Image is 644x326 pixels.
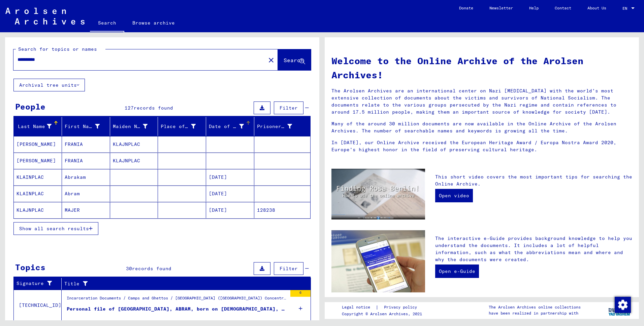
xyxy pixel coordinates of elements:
mat-header-cell: Last Name [14,117,62,136]
div: | [342,304,425,311]
mat-cell: KLAINPLAC [14,169,62,185]
div: First Name [65,123,100,130]
div: Place of Birth [161,123,196,130]
mat-cell: [PERSON_NAME] [14,153,62,169]
div: Prisoner # [257,123,292,130]
mat-header-cell: Prisoner # [254,117,310,136]
mat-cell: KLAJNPLAC [110,136,158,152]
img: eguide.jpg [331,230,425,292]
span: 30 [126,266,132,272]
mat-cell: Abrakam [62,169,110,185]
p: Many of the around 30 million documents are now available in the Online Archive of the Arolsen Ar... [331,120,632,134]
p: In [DATE], our Online Archive received the European Heritage Award / Europa Nostra Award 2020, Eu... [331,139,632,153]
mat-cell: MAJER [62,202,110,218]
button: Search [278,49,311,70]
span: Filter [280,266,298,272]
p: Copyright © Arolsen Archives, 2021 [342,311,425,317]
mat-cell: Abram [62,186,110,202]
div: Prisoner # [257,121,302,132]
mat-cell: FRANIA [62,153,110,169]
div: Last Name [17,121,62,132]
div: Date of Birth [209,121,254,132]
mat-cell: KLAJNPLAC [110,153,158,169]
div: Place of Birth [161,121,206,132]
div: Signature [17,280,53,287]
div: First Name [65,121,110,132]
mat-cell: 128238 [254,202,310,218]
div: Incarceration Documents / Camps and Ghettos / [GEOGRAPHIC_DATA] ([GEOGRAPHIC_DATA]) Concentration... [67,295,287,304]
button: Filter [274,101,303,114]
a: Browse archive [124,15,183,31]
div: Title [64,280,294,287]
mat-cell: [DATE] [206,186,254,202]
div: Title [64,278,302,289]
p: This short video covers the most important tips for searching the Online Archive. [435,173,632,188]
mat-cell: FRANIA [62,136,110,152]
img: Change consent [615,297,631,313]
h1: Welcome to the Online Archive of the Arolsen Archives! [331,54,632,82]
mat-icon: close [267,56,275,64]
mat-cell: [DATE] [206,202,254,218]
mat-cell: KLAINPLAC [14,186,62,202]
div: Signature [17,278,61,289]
div: Personal file of [GEOGRAPHIC_DATA], ABRAM, born on [DEMOGRAPHIC_DATA], born in [GEOGRAPHIC_DATA] [67,305,287,313]
span: Search [284,57,304,64]
span: Filter [280,105,298,111]
mat-header-cell: First Name [62,117,110,136]
span: records found [132,266,171,272]
span: records found [134,105,173,111]
mat-cell: [PERSON_NAME] [14,136,62,152]
div: 6 [290,290,311,297]
div: Date of Birth [209,123,244,130]
a: Privacy policy [379,304,425,311]
p: The interactive e-Guide provides background knowledge to help you understand the documents. It in... [435,235,632,263]
td: [TECHNICAL_ID] [14,290,62,321]
img: Arolsen_neg.svg [5,8,85,25]
img: video.jpg [331,169,425,219]
p: have been realized in partnership with [489,310,581,316]
button: Archival tree units [13,79,85,91]
div: People [15,100,45,113]
a: Legal notice [342,304,376,311]
mat-cell: [DATE] [206,169,254,185]
a: Search [90,15,124,32]
div: Maiden Name [113,123,148,130]
span: EN [622,6,630,11]
div: Topics [15,261,45,273]
div: Last Name [17,123,52,130]
button: Clear [264,53,278,67]
p: The Arolsen Archives are an international center on Nazi [MEDICAL_DATA] with the world’s most ext... [331,87,632,116]
button: Show all search results [13,222,98,235]
mat-header-cell: Maiden Name [110,117,158,136]
a: Open e-Guide [435,264,479,278]
mat-cell: KLAJNPLAC [14,202,62,218]
mat-label: Search for topics or names [18,46,97,52]
mat-header-cell: Date of Birth [206,117,254,136]
button: Filter [274,262,303,275]
span: 127 [125,105,134,111]
mat-header-cell: Place of Birth [158,117,206,136]
p: The Arolsen Archives online collections [489,304,581,310]
img: yv_logo.png [607,302,632,319]
span: Show all search results [19,226,89,232]
a: Open video [435,189,473,202]
div: Maiden Name [113,121,158,132]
